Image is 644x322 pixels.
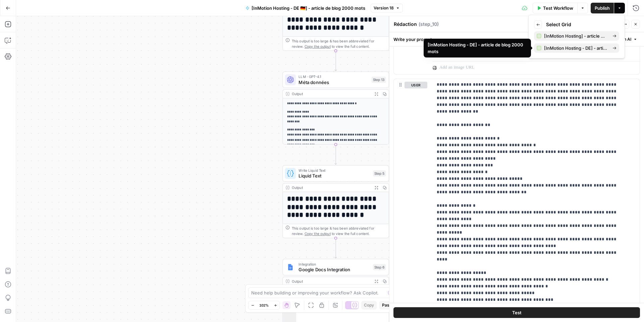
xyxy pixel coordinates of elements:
span: Write Liquid Text [299,168,370,173]
span: Liquid Text [299,172,370,179]
div: Output [292,278,370,284]
div: Write your prompt [389,32,644,46]
span: Copy the output [305,232,331,236]
textarea: Rédaction [394,21,417,28]
span: LLM · GPT-4.1 [299,74,369,79]
span: [InMotion Hosting - DE 🇩🇪] - article de blog 2000 mots [252,5,365,11]
span: [InMotion Hosting - DE] - article de blog 2000 mots [544,45,607,51]
div: Step 5 [373,170,386,176]
button: Version 18 [371,4,403,12]
g: Edge from step_13 to step_5 [335,145,337,164]
span: ( step_10 ) [419,21,439,28]
div: assistant [394,27,427,74]
button: [InMotion Hosting - DE 🇩🇪] - article de blog 2000 mots [241,3,369,13]
button: Publish [591,3,614,13]
div: Step 13 [372,77,386,83]
span: Méta données [299,79,369,85]
span: Copy [364,302,374,308]
button: Paste [379,301,396,310]
span: Copy the output [305,44,331,48]
span: [InMotion Hosting] - article de blog 2000 mots [544,33,607,39]
g: Edge from step_5 to step_6 [335,238,337,258]
span: Test Workflow [543,5,573,11]
span: Paste [382,302,393,308]
img: Instagram%20post%20-%201%201.png [287,264,294,270]
div: Select Grid [534,21,619,29]
span: Test [512,309,522,316]
button: user [405,82,427,88]
button: Copy [361,301,377,310]
div: This output is too large & has been abbreviated for review. to view the full content. [292,38,386,49]
div: Step 6 [373,264,386,270]
div: Output [292,185,370,190]
span: Publish [595,5,610,11]
div: This output is too large & has been abbreviated for review. to view the full content. [292,226,386,237]
button: Test [393,307,640,318]
div: Output [292,91,370,96]
span: Version 18 [374,5,394,11]
span: Google Docs Integration [299,266,370,273]
span: Integration [299,261,370,267]
g: Edge from step_10 to step_13 [335,51,337,71]
button: Test Workflow [533,3,577,13]
span: 102% [259,303,269,308]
